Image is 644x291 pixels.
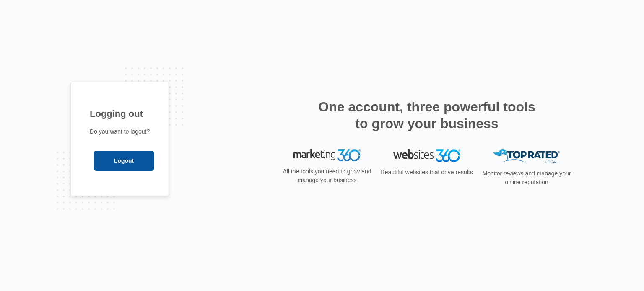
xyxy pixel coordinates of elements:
img: Websites 360 [393,149,460,162]
p: Beautiful websites that drive results [380,168,474,177]
img: Top Rated Local [493,149,560,163]
h1: Logging out [90,107,150,121]
h2: One account, three powerful tools to grow your business [316,98,538,132]
p: Monitor reviews and manage your online reputation [480,169,574,187]
p: Do you want to logout? [90,127,150,136]
p: All the tools you need to grow and manage your business [280,167,374,185]
img: Marketing 360 [293,149,361,161]
input: Logout [94,151,154,171]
